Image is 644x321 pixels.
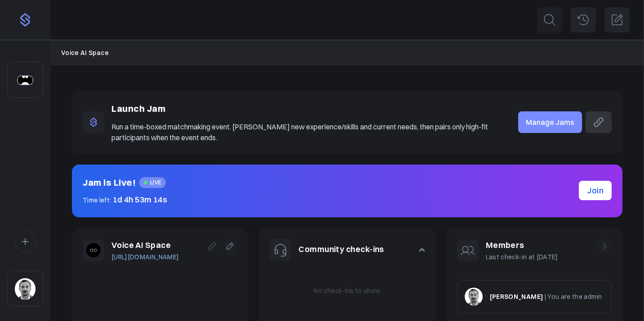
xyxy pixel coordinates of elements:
[18,13,32,27] img: purple-logo-18f04229334c5639164ff563510a1dba46e1211543e89c7069427642f6c28bac.png
[579,181,612,200] a: Join
[111,121,500,143] p: Run a time-boxed matchmaking event. [PERSON_NAME] new experience/skills and current needs, then p...
[111,252,179,262] a: [URL][DOMAIN_NAME]
[111,101,500,116] p: Launch Jam
[61,48,633,58] nav: Breadcrumb
[314,286,380,296] p: No check-ins to show
[83,196,111,204] span: Time left:
[486,239,558,252] h1: Members
[259,228,435,271] button: Community check-ins
[518,111,582,133] a: Manage Jams
[465,288,483,306] img: 28af0a1e3d4f40531edab4c731fc1aa6b0a27966.jpg
[298,244,384,254] a: Community check-ins
[61,48,109,58] a: Voice AI Space
[86,243,101,257] img: 9mhdfgk8p09k1q6k3czsv07kq9ew
[545,293,602,301] span: | You are the admin
[139,177,166,188] span: LIVE
[486,252,558,262] p: Last check-in at [DATE]
[15,278,36,300] img: 28af0a1e3d4f40531edab4c731fc1aa6b0a27966.jpg
[83,175,136,190] h2: Jam is Live!
[490,293,543,301] span: [PERSON_NAME]
[15,69,36,91] img: h43bkvsr5et7tm34izh0kwce423c
[111,239,179,252] h1: Voice AI Space
[113,194,168,205] span: 1d 4h 53m 14s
